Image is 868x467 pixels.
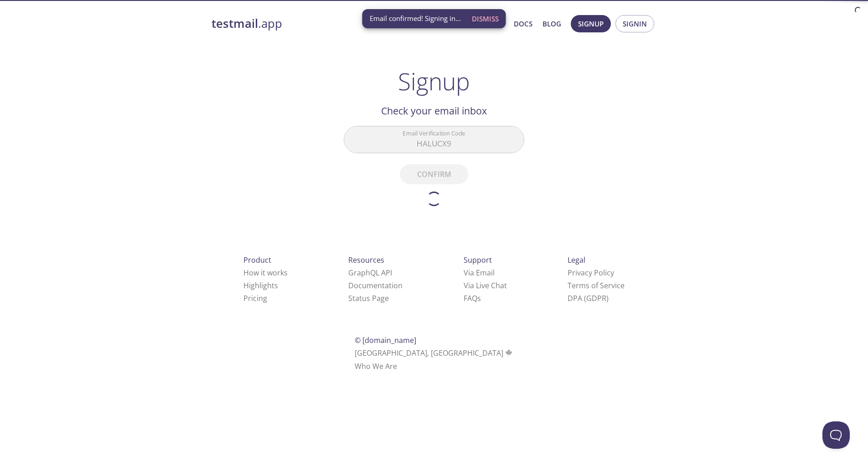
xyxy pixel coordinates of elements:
button: Dismiss [468,10,502,27]
strong: testmail [212,16,258,31]
span: [GEOGRAPHIC_DATA], [GEOGRAPHIC_DATA] [355,348,514,358]
a: Via Live Chat [464,280,507,291]
a: Who We Are [355,361,397,371]
span: s [477,293,481,303]
a: Highlights [243,280,278,291]
button: Signup [571,15,611,32]
a: DPA (GDPR) [568,293,609,303]
a: GraphQL API [348,268,392,278]
h1: Signup [398,67,470,95]
a: testmail.app [212,16,426,31]
a: Blog [542,18,561,30]
a: Status Page [348,293,389,303]
span: Resources [348,255,384,265]
h2: Check your email inbox [344,103,524,119]
a: How it works [243,268,288,278]
a: Docs [514,18,532,30]
span: Product [243,255,271,265]
span: © [DOMAIN_NAME] [355,335,416,345]
a: Privacy Policy [568,268,614,278]
span: Signin [623,18,647,30]
a: Terms of Service [568,280,625,291]
a: Pricing [243,293,267,303]
span: Support [464,255,492,265]
button: Signin [615,15,654,32]
span: Signup [578,18,604,30]
span: Dismiss [472,13,499,25]
span: Legal [568,255,585,265]
a: FAQ [464,293,481,303]
span: Email confirmed! Signing in... [370,14,461,23]
a: Via Email [464,268,495,278]
iframe: Help Scout Beacon - Open [822,421,850,449]
a: Documentation [348,280,403,291]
